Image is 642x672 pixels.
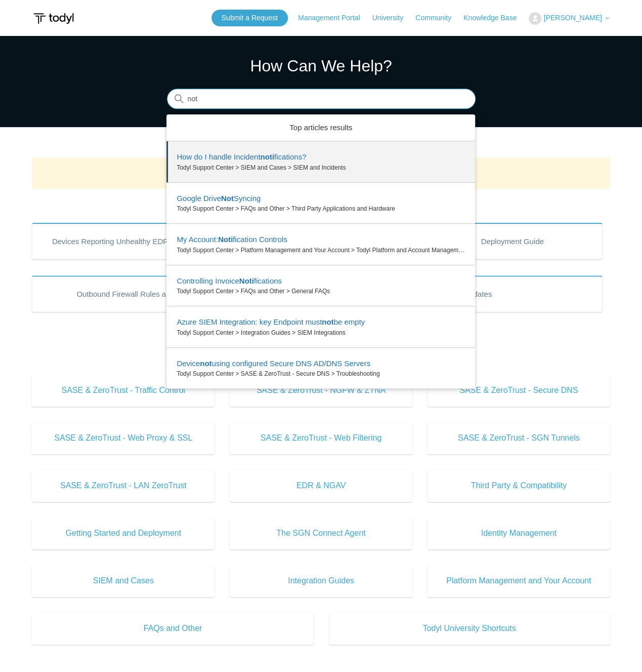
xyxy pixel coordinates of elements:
zd-autocomplete-title-multibrand: Suggested result 4 Controlling Invoice Notifications [177,276,282,287]
a: SASE & ZeroTrust - Secure DNS [427,374,610,407]
span: FAQs and Other [47,622,298,635]
zd-autocomplete-breadcrumbs-multibrand: Todyl Support Center > SIEM and Cases > SIEM and Incidents [177,163,465,172]
zd-autocomplete-breadcrumbs-multibrand: Todyl Support Center > FAQs and Other > General FAQs [177,287,465,296]
button: [PERSON_NAME] [529,12,610,25]
em: not [322,318,333,326]
span: SASE & ZeroTrust - SGN Tunnels [443,432,595,444]
a: Platform Management and Your Account [427,565,610,597]
zd-autocomplete-breadcrumbs-multibrand: Todyl Support Center > Integration Guides > SIEM Integrations [177,328,465,337]
zd-autocomplete-title-multibrand: Suggested result 2 Google Drive Not Syncing [177,194,261,205]
span: Platform Management and Your Account [443,575,595,587]
span: SASE & ZeroTrust - Web Proxy & SSL [47,432,199,444]
span: Identity Management [443,527,595,539]
a: Community [415,13,461,23]
span: Third Party & Compatibility [443,480,595,492]
span: Todyl University Shortcuts [344,622,595,635]
h2: Popular Articles [32,197,610,214]
a: EDR & NGAV [230,469,412,502]
a: Outbound Firewall Rules and IPs used by SGN Connect [32,275,310,312]
a: Third Party & Compatibility [427,469,610,502]
em: noti [260,152,274,161]
a: Devices Reporting Unhealthy EDR States [32,223,212,259]
span: [PERSON_NAME] [544,14,602,22]
zd-autocomplete-title-multibrand: Suggested result 6 Device not using configured Secure DNS AD/DNS Servers [177,359,370,370]
a: Management Portal [298,13,370,23]
zd-autocomplete-title-multibrand: Suggested result 3 My Account: Notification Controls [177,235,287,246]
a: Integration Guides [230,565,412,597]
a: SASE & ZeroTrust - Web Proxy & SSL [32,422,215,454]
span: EDR & NGAV [245,480,397,492]
span: SASE & ZeroTrust - NGFW & ZTNA [245,384,397,397]
input: Search [167,89,476,109]
zd-autocomplete-breadcrumbs-multibrand: Todyl Support Center > SASE & ZeroTrust - Secure DNS > Troubleshooting [177,369,465,378]
em: Noti [218,235,233,244]
a: SASE & ZeroTrust - Web Filtering [230,422,412,454]
span: Integration Guides [245,575,397,587]
img: Todyl Support Center Help Center home page [32,9,75,28]
zd-autocomplete-breadcrumbs-multibrand: Todyl Support Center > Platform Management and Your Account > Todyl Platform and Account Management [177,246,465,255]
a: Submit a Request [211,10,288,26]
zd-autocomplete-breadcrumbs-multibrand: Todyl Support Center > FAQs and Other > Third Party Applications and Hardware [177,204,465,213]
a: SIEM and Cases [32,565,215,597]
span: SASE & ZeroTrust - Secure DNS [443,384,595,397]
h1: How Can We Help? [167,54,476,78]
a: The SGN Connect Agent [230,517,412,549]
a: Knowledge Base [463,13,527,23]
zd-autocomplete-header: Top articles results [166,114,475,142]
h2: Knowledge Base [32,352,610,369]
a: University [372,13,413,23]
span: SASE & ZeroTrust - Web Filtering [245,432,397,444]
zd-autocomplete-title-multibrand: Suggested result 5 Azure SIEM Integration: key Endpoint must not be empty [177,318,365,328]
em: not [200,359,211,368]
span: Getting Started and Deployment [47,527,199,539]
span: SASE & ZeroTrust - LAN ZeroTrust [47,480,199,492]
a: SASE & ZeroTrust - Traffic Control [32,374,215,407]
a: SASE & ZeroTrust - LAN ZeroTrust [32,469,215,502]
em: Noti [239,276,254,285]
a: Getting Started and Deployment [32,517,215,549]
em: Not [221,194,234,203]
span: SIEM and Cases [47,575,199,587]
a: Todyl University Shortcuts [329,612,610,645]
a: FAQs and Other [32,612,313,645]
a: SASE & ZeroTrust - NGFW & ZTNA [230,374,412,407]
zd-autocomplete-title-multibrand: Suggested result 1 How do I handle Incident notifications? [177,152,306,163]
span: The SGN Connect Agent [245,527,397,539]
span: SASE & ZeroTrust - Traffic Control [47,384,199,397]
a: Identity Management [427,517,610,549]
a: Deployment Guide [422,223,603,259]
a: SASE & ZeroTrust - SGN Tunnels [427,422,610,454]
